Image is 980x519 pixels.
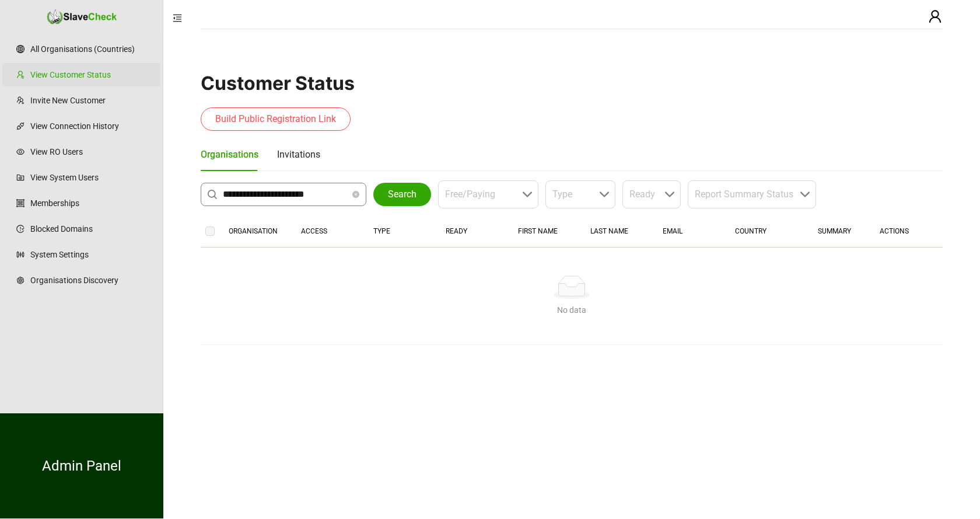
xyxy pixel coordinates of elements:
span: close-circle [352,191,359,198]
th: LAST NAME [581,215,653,248]
th: SUMMARY [798,215,870,248]
th: READY [436,215,509,248]
h1: Customer Status [201,72,943,95]
a: View RO Users [30,140,151,163]
button: Search [373,183,431,206]
a: System Settings [30,243,151,266]
th: ACTIONS [870,215,943,248]
a: Organisations Discovery [30,269,151,292]
a: View System Users [30,166,151,189]
a: View Customer Status [30,63,151,86]
a: View Connection History [30,114,151,138]
span: menu-fold [173,13,182,23]
th: TYPE [364,215,436,248]
th: ORGANISATION [219,215,292,248]
div: Organisations [201,147,258,162]
a: Blocked Domains [30,217,151,241]
a: Memberships [30,191,151,215]
th: COUNTRY [726,215,798,248]
div: No data [215,304,929,316]
span: user [928,9,942,23]
a: Invite New Customer [30,89,151,112]
div: Invitations [277,147,320,162]
th: EMAIL [653,215,726,248]
th: ACCESS [292,215,364,248]
span: Build Public Registration Link [215,112,336,126]
span: Search [388,187,416,201]
span: close-circle [352,189,359,200]
th: FIRST NAME [509,215,581,248]
a: All Organisations (Countries) [30,37,151,61]
button: Build Public Registration Link [201,107,351,131]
